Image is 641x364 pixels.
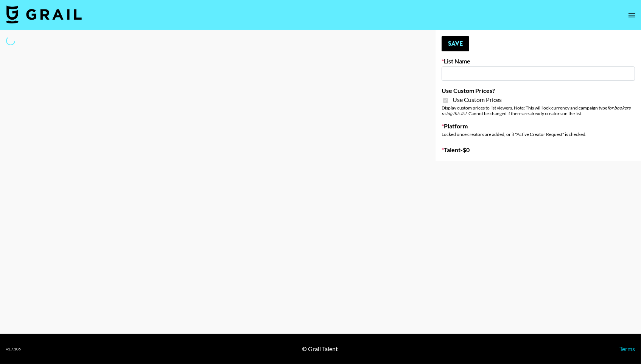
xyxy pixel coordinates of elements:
[619,345,635,352] a: Terms
[624,8,639,23] button: open drawer
[302,345,338,353] div: © Grail Talent
[6,347,21,352] div: v 1.7.106
[6,5,82,23] img: Grail Talent
[442,146,635,154] label: Talent - $ 0
[442,57,635,65] label: List Name
[442,131,635,137] div: Locked once creators are added, or if "Active Creator Request" is checked.
[453,96,502,103] span: Use Custom Prices
[442,87,635,94] label: Use Custom Prices?
[442,122,635,130] label: Platform
[442,36,469,51] button: Save
[442,105,630,116] em: for bookers using this list
[442,105,635,116] div: Display custom prices to list viewers. Note: This will lock currency and campaign type . Cannot b...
